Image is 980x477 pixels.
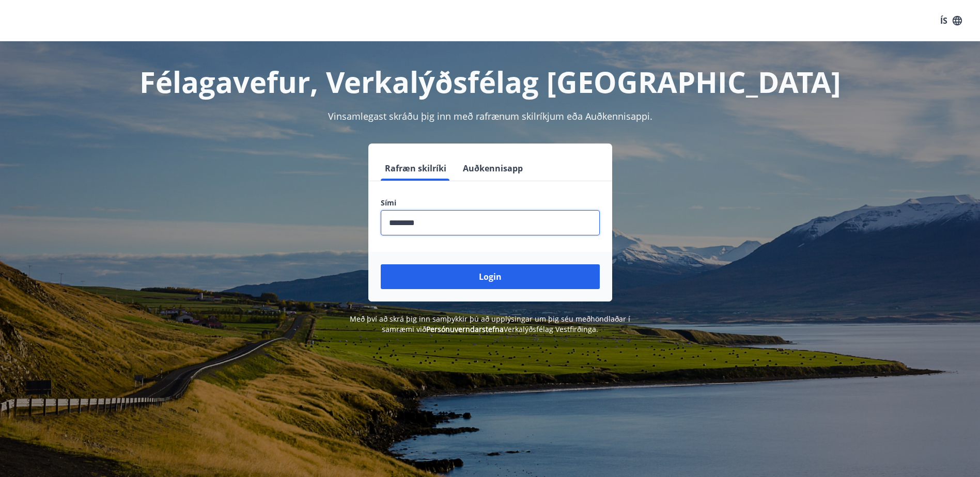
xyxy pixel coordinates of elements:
span: Vinsamlegast skráðu þig inn með rafrænum skilríkjum eða Auðkennisappi. [328,110,652,122]
a: Persónuverndarstefna [426,324,504,334]
span: Með því að skrá þig inn samþykkir þú að upplýsingar um þig séu meðhöndlaðar í samræmi við Verkalý... [350,314,630,334]
h1: Félagavefur, Verkalýðsfélag [GEOGRAPHIC_DATA] [131,62,850,101]
button: Auðkennisapp [459,156,527,181]
button: ÍS [935,11,968,30]
label: Sími [381,198,600,208]
button: Rafræn skilríki [381,156,450,181]
button: Login [381,264,600,289]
